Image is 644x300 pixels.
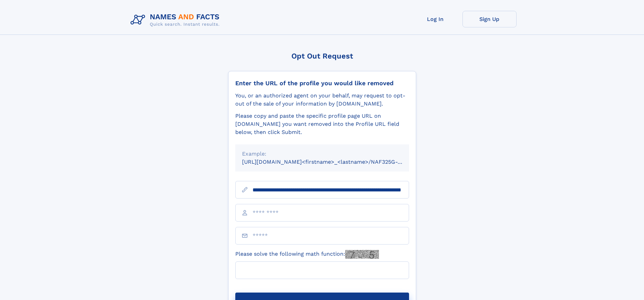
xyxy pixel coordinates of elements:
[235,92,409,108] div: You, or an authorized agent on your behalf, may request to opt-out of the sale of your informatio...
[242,159,422,165] small: [URL][DOMAIN_NAME]<firstname>_<lastname>/NAF325G-xxxxxxxx
[242,150,402,158] div: Example:
[235,250,379,259] label: Please solve the following math function:
[235,112,409,136] div: Please copy and paste the specific profile page URL on [DOMAIN_NAME] you want removed into the Pr...
[235,79,409,87] div: Enter the URL of the profile you would like removed
[462,11,517,27] a: Sign Up
[228,52,416,60] div: Opt Out Request
[408,11,462,27] a: Log In
[128,11,225,29] img: Logo Names and Facts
